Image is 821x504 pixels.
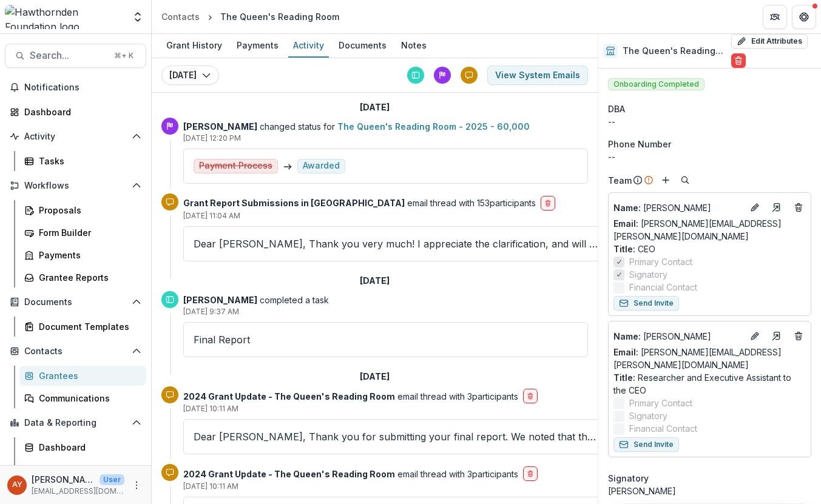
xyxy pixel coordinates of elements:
[183,481,610,492] p: [DATE] 10:11 AM
[183,121,257,132] strong: [PERSON_NAME]
[613,296,679,311] button: Send Invite
[767,326,786,346] a: Go to contact
[194,332,578,347] p: Final Report
[183,469,395,479] strong: 2024 Grant Update - The Queen's Reading Room
[334,34,391,58] a: Documents
[19,460,146,480] a: Data Report
[39,204,137,217] div: Proposals
[39,271,137,284] div: Grantee Reports
[658,173,673,187] button: Add
[129,5,146,29] button: Open entity switcher
[183,133,588,144] p: [DATE] 12:20 PM
[32,473,95,486] p: [PERSON_NAME]
[161,66,219,85] button: [DATE]
[183,197,536,209] p: email thread with 153 participants
[220,10,339,23] div: The Queen's Reading Room
[161,10,200,23] div: Contacts
[792,5,816,29] button: Get Help
[183,391,395,402] strong: 2024 Grant Update - The Queen's Reading Room
[24,106,137,118] div: Dashboard
[19,366,146,386] a: Grantees
[608,472,649,485] span: Signatory
[100,474,124,485] p: User
[678,173,692,187] button: Search
[613,243,806,255] p: CEO
[39,441,137,454] div: Dashboard
[731,34,808,49] button: Edit Attributes
[199,161,272,171] s: Payment Process
[629,409,667,422] span: Signatory
[608,115,811,128] div: --
[24,132,127,142] span: Activity
[183,403,610,414] p: [DATE] 10:11 AM
[161,34,227,58] a: Grant History
[24,418,127,428] span: Data & Reporting
[232,34,283,58] a: Payments
[748,200,762,215] button: Edit
[629,422,697,435] span: Financial Contact
[183,468,518,480] p: email thread with 3 participants
[32,486,124,497] p: [EMAIL_ADDRESS][DOMAIN_NAME]
[161,36,227,54] div: Grant History
[39,463,137,476] div: Data Report
[763,5,787,29] button: Partners
[608,138,671,150] span: Phone Number
[360,372,390,382] h2: [DATE]
[613,244,635,254] span: Title :
[523,389,538,403] button: delete-button
[12,481,22,489] div: Andreas Yuíza
[183,210,610,221] p: [DATE] 11:04 AM
[19,151,146,171] a: Tasks
[629,255,692,268] span: Primary Contact
[194,429,600,444] p: Dear [PERSON_NAME], Thank you for submitting your final report. We noted that the grant funds hav...
[767,198,786,217] a: Go to contact
[623,46,726,56] h2: The Queen's Reading Room
[24,181,127,191] span: Workflows
[24,82,141,93] span: Notifications
[613,201,743,214] a: Name: [PERSON_NAME]
[5,5,124,29] img: Hawthornden Foundation logo
[748,329,762,343] button: Edit
[5,341,146,361] button: Open Contacts
[5,176,146,195] button: Open Workflows
[303,161,340,171] div: Awarded
[157,8,344,25] nav: breadcrumb
[608,485,811,497] div: [PERSON_NAME]
[731,53,746,68] button: Delete
[19,200,146,220] a: Proposals
[613,203,641,213] span: Name :
[19,388,146,408] a: Communications
[39,320,137,333] div: Document Templates
[19,267,146,287] a: Grantee Reports
[613,346,806,371] a: Email: [PERSON_NAME][EMAIL_ADDRESS][PERSON_NAME][DOMAIN_NAME]
[39,392,137,405] div: Communications
[629,268,667,281] span: Signatory
[112,49,136,62] div: ⌘ + K
[19,437,146,457] a: Dashboard
[5,413,146,432] button: Open Data & Reporting
[791,329,806,343] button: Deletes
[396,36,431,54] div: Notes
[5,127,146,146] button: Open Activity
[541,196,555,210] button: delete-button
[487,66,588,85] button: View System Emails
[288,36,329,54] div: Activity
[360,102,390,113] h2: [DATE]
[613,201,743,214] p: [PERSON_NAME]
[19,317,146,337] a: Document Templates
[608,78,704,90] span: Onboarding Completed
[523,466,538,481] button: delete-button
[183,198,405,208] strong: Grant Report Submissions in [GEOGRAPHIC_DATA]
[129,478,144,492] button: More
[183,294,588,306] p: completed a task
[608,174,632,187] p: Team
[39,226,137,239] div: Form Builder
[39,369,137,382] div: Grantees
[613,372,635,383] span: Title :
[19,245,146,265] a: Payments
[24,297,127,307] span: Documents
[232,36,283,54] div: Payments
[608,150,811,163] div: --
[334,36,391,54] div: Documents
[613,347,638,357] span: Email:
